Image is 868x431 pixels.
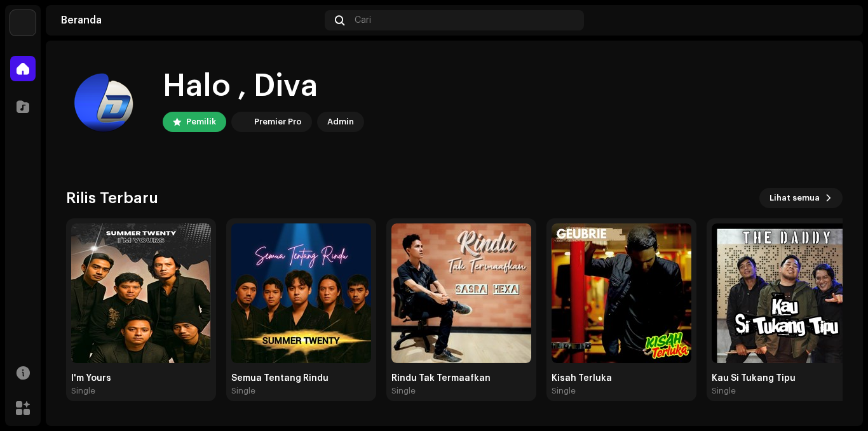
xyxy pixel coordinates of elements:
[234,114,249,129] img: 64f15ab7-a28a-4bb5-a164-82594ec98160
[231,386,255,396] div: Single
[327,114,354,129] div: Admin
[391,373,531,383] div: Rindu Tak Termaafkan
[10,10,36,36] img: 64f15ab7-a28a-4bb5-a164-82594ec98160
[186,114,216,129] div: Pemilik
[163,66,364,107] div: Halo , Diva
[759,188,843,208] button: Lihat semua
[552,386,576,396] div: Single
[552,373,691,383] div: Kisah Terluka
[61,15,320,25] div: Beranda
[231,373,371,383] div: Semua Tentang Rindu
[66,61,142,137] img: c5826f3d-2cc9-41a3-9be3-c6885c7dcd6b
[66,188,158,208] h3: Rilis Terbaru
[552,223,691,363] img: 9e2364d2-6a61-41d0-9c43-9cc267101238
[355,15,371,25] span: Cari
[712,373,851,383] div: Kau Si Tukang Tipu
[391,223,531,363] img: bb26920d-8691-4cdc-96b3-3b0f29dec22e
[827,10,848,30] img: c5826f3d-2cc9-41a3-9be3-c6885c7dcd6b
[71,373,211,383] div: I'm Yours
[391,386,416,396] div: Single
[231,223,371,363] img: 48ff12b4-b8ed-4079-9dc3-e77d9d7f3519
[712,386,736,396] div: Single
[254,114,302,129] div: Premier Pro
[71,386,95,396] div: Single
[712,223,851,363] img: 57a586aa-bd7e-48a3-a1a7-273262de7fd6
[71,223,211,363] img: 394c9116-1274-4060-abe9-a4e3353617d3
[770,185,820,211] span: Lihat semua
